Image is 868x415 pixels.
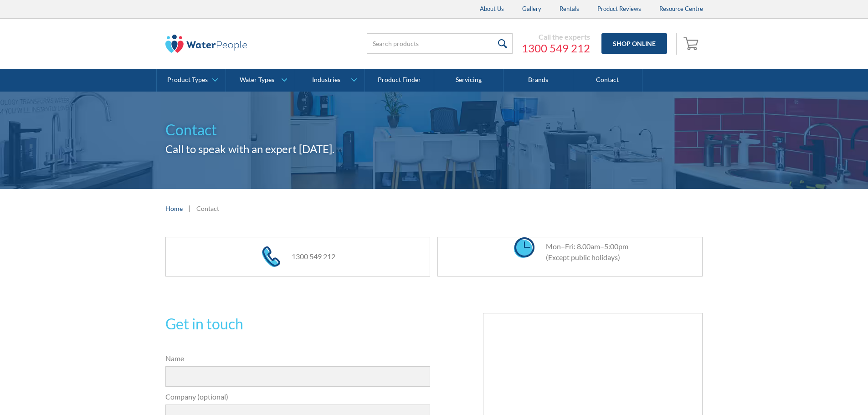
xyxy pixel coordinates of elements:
input: Search products [367,33,513,54]
img: clock icon [514,237,534,258]
div: Contact [196,204,219,213]
label: Name [165,353,431,364]
label: Company (optional) [165,391,431,402]
div: | [187,203,192,214]
h2: Call to speak with an expert [DATE]. [165,141,703,157]
a: Brands [503,69,573,92]
img: The Water People [165,35,247,53]
div: Water Types [240,76,274,84]
a: Product Types [157,69,226,92]
div: Product Types [167,76,208,84]
a: Industries [295,69,364,92]
a: Shop Online [601,33,667,54]
a: Open cart [681,33,703,55]
div: Industries [312,76,340,84]
img: shopping cart [683,36,701,51]
h2: Get in touch [165,313,431,335]
a: Water Types [226,69,295,92]
a: Servicing [434,69,503,92]
a: Product Finder [365,69,434,92]
a: 1300 549 212 [292,252,335,261]
h1: Contact [165,119,703,141]
div: Mon–Fri: 8.00am–5:00pm (Except public holidays) [537,241,628,263]
a: Home [165,204,183,213]
img: phone icon [262,246,280,267]
a: Contact [573,69,642,92]
div: Call the experts [522,32,590,41]
a: 1300 549 212 [522,41,590,55]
